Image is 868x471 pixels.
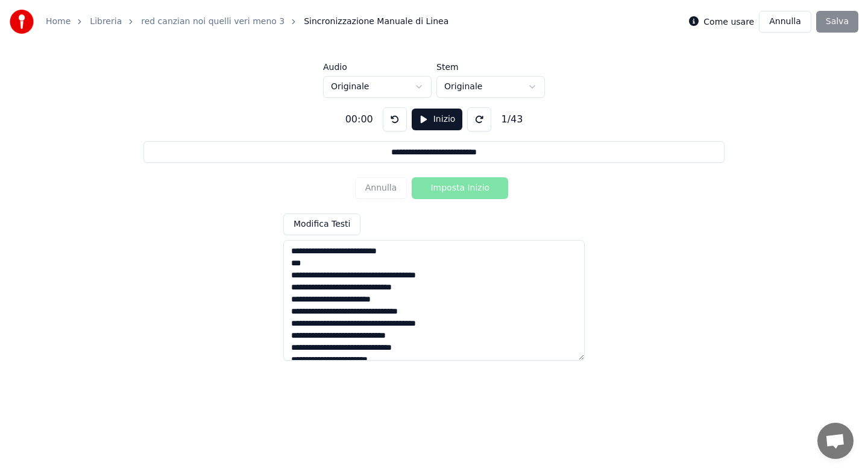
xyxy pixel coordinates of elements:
label: Audio [323,63,432,71]
label: Come usare [703,17,754,26]
a: Home [46,16,71,28]
nav: breadcrumb [46,16,448,28]
div: 00:00 [341,112,378,127]
button: Annulla [759,11,811,33]
span: Sincronizzazione Manuale di Linea [304,16,448,28]
label: Stem [436,63,545,71]
button: Inizio [412,109,463,130]
div: 1 / 43 [496,112,527,127]
a: Libreria [90,16,122,28]
img: youka [10,10,34,34]
a: Aprire la chat [817,423,854,459]
button: Modifica Testi [283,213,360,235]
a: red canzian noi quelli veri meno 3 [141,16,285,28]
